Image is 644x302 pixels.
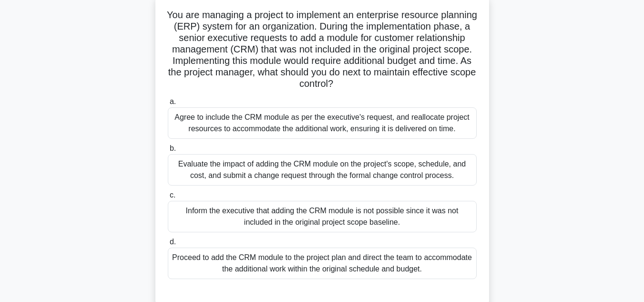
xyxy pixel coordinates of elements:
span: b. [170,144,176,152]
span: c. [170,191,175,199]
span: d. [170,238,176,246]
div: Inform the executive that adding the CRM module is not possible since it was not included in the ... [168,201,477,232]
div: Evaluate the impact of adding the CRM module on the project's scope, schedule, and cost, and subm... [168,154,477,186]
div: Proceed to add the CRM module to the project plan and direct the team to accommodate the addition... [168,248,477,279]
h5: You are managing a project to implement an enterprise resource planning (ERP) system for an organ... [167,9,478,90]
span: a. [170,97,176,105]
div: Agree to include the CRM module as per the executive's request, and reallocate project resources ... [168,107,477,139]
